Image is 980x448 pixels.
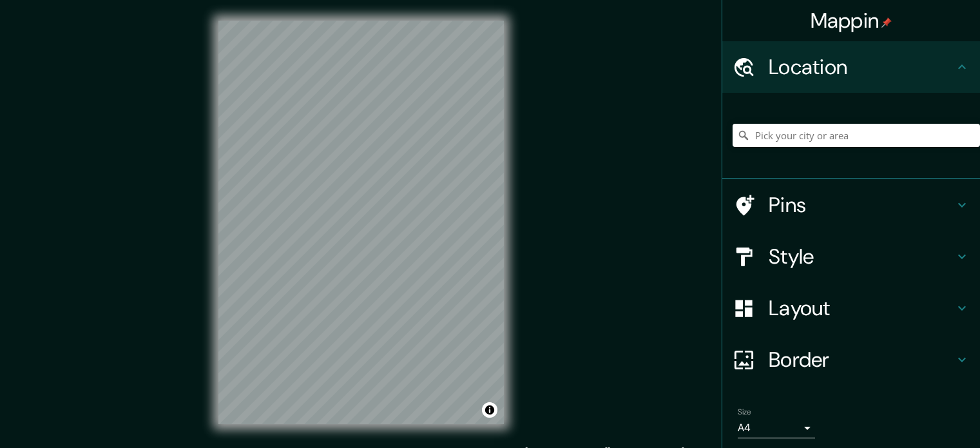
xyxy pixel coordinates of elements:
div: Location [722,41,980,93]
div: Border [722,334,980,385]
h4: Pins [769,192,954,218]
label: Size [738,407,751,418]
button: Toggle attribution [482,402,497,418]
h4: Location [769,54,954,80]
canvas: Map [218,21,504,424]
h4: Style [769,244,954,269]
h4: Layout [769,295,954,321]
img: pin-icon.png [881,17,892,28]
div: Style [722,231,980,282]
div: A4 [738,418,815,438]
h4: Mappin [811,8,892,34]
div: Layout [722,282,980,334]
div: Pins [722,179,980,231]
h4: Border [769,347,954,373]
input: Pick your city or area [733,124,980,147]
